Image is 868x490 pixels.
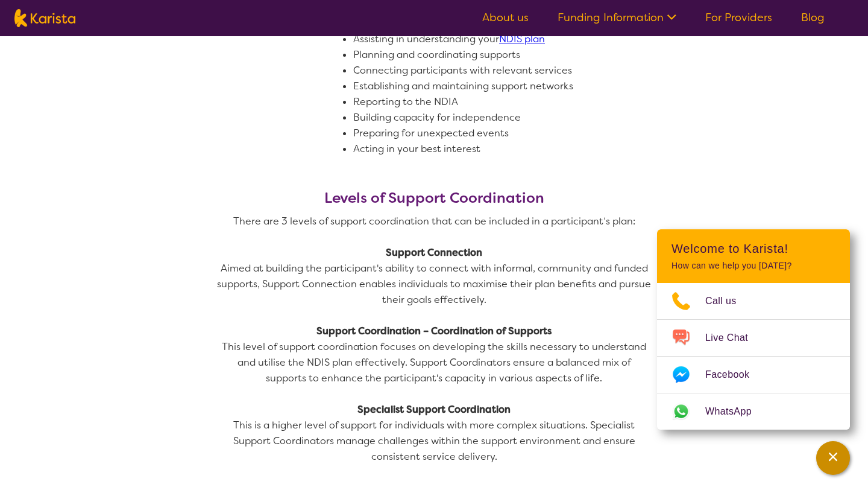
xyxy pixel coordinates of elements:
[217,214,651,229] p: There are 3 levels of support coordination that can be included in a participant’s plan:
[558,10,676,25] a: Funding Information
[316,325,552,337] strong: Support Coordination – Coordination of Supports
[386,246,482,259] strong: Support Connection
[482,10,529,25] a: About us
[353,78,659,94] li: Establishing and maintaining support networks
[657,229,850,430] div: Channel Menu
[217,189,651,206] h3: Levels of Support Coordination
[353,126,659,141] li: Preparing for unexpected events
[705,402,766,421] span: WhatsApp
[217,261,651,308] p: Aimed at building the participant's ability to connect with informal, community and funded suppor...
[217,339,651,386] p: This level of support coordination focuses on developing the skills necessary to understand and u...
[353,63,659,78] li: Connecting participants with relevant services
[499,33,545,45] a: NDIS plan
[705,366,764,384] span: Facebook
[217,418,651,465] p: This is a higher level of support for individuals with more complex situations. Specialist Suppor...
[657,393,850,430] a: Web link opens in a new tab.
[816,441,850,475] button: Channel Menu
[671,241,835,256] h2: Welcome to Karista!
[353,31,659,47] li: Assisting in understanding your
[705,329,763,347] span: Live Chat
[671,261,835,271] p: How can we help you [DATE]?
[14,9,75,27] img: Karista logo
[657,283,850,430] ul: Choose channel
[353,110,659,126] li: Building capacity for independence
[705,10,772,25] a: For Providers
[353,94,659,110] li: Reporting to the NDIA
[705,292,751,310] span: Call us
[357,403,511,416] strong: Specialist Support Coordination
[353,47,659,63] li: Planning and coordinating supports
[353,141,659,157] li: Acting in your best interest
[801,10,825,25] a: Blog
